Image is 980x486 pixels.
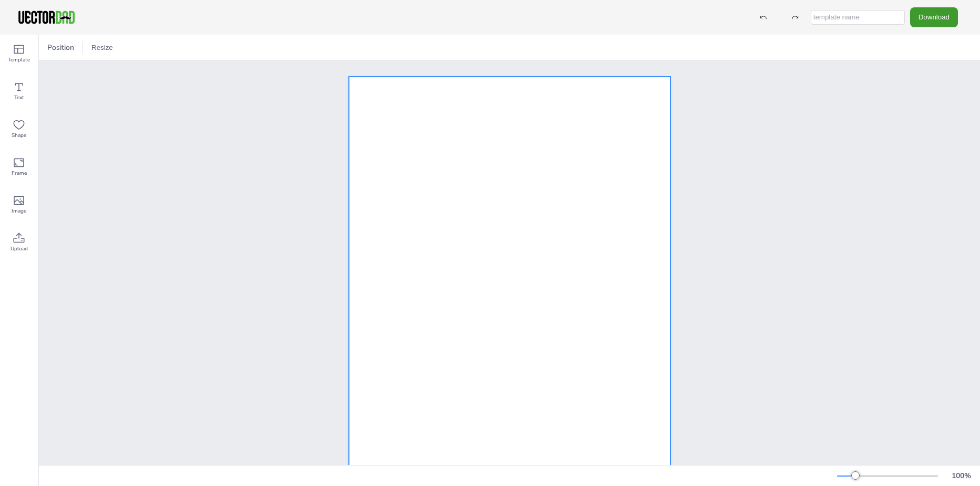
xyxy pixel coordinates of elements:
[12,169,27,177] span: Frame
[14,93,24,102] span: Text
[948,471,974,481] div: 100 %
[12,207,26,215] span: Image
[17,9,76,25] img: VectorDad-1.png
[8,56,30,64] span: Template
[12,131,26,140] span: Shape
[87,39,117,56] button: Resize
[811,10,905,25] input: template name
[45,43,76,52] span: Position
[910,7,958,27] button: Download
[11,245,28,253] span: Upload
